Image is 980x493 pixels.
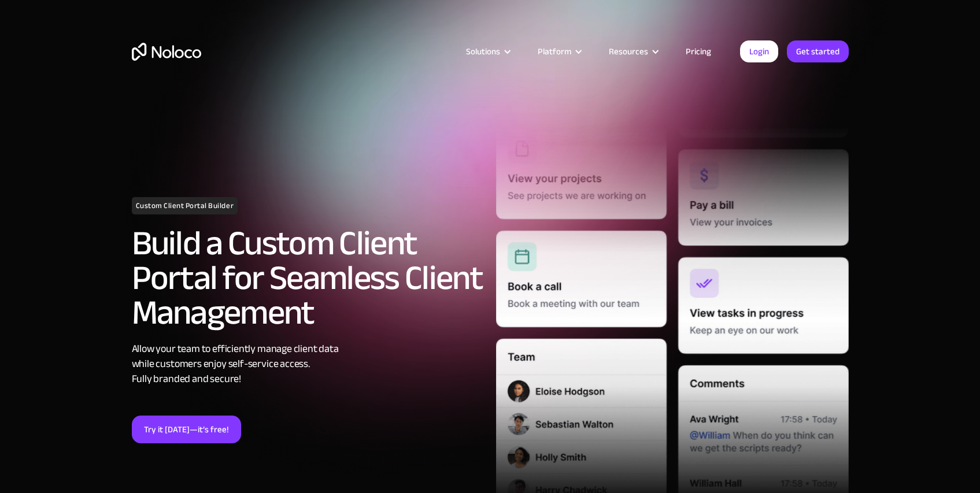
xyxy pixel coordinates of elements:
div: Platform [523,44,594,59]
a: home [132,43,201,61]
div: Allow your team to efficiently manage client data while customers enjoy self-service access. Full... [132,342,485,387]
a: Get started [787,40,849,62]
h2: Build a Custom Client Portal for Seamless Client Management [132,226,485,330]
h1: Custom Client Portal Builder [132,197,238,214]
a: Try it [DATE]—it’s free! [132,416,241,443]
a: Pricing [671,44,726,59]
div: Resources [594,44,671,59]
div: Solutions [452,44,523,59]
a: Login [740,40,778,62]
div: Resources [609,44,648,59]
div: Platform [538,44,571,59]
div: Solutions [466,44,500,59]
